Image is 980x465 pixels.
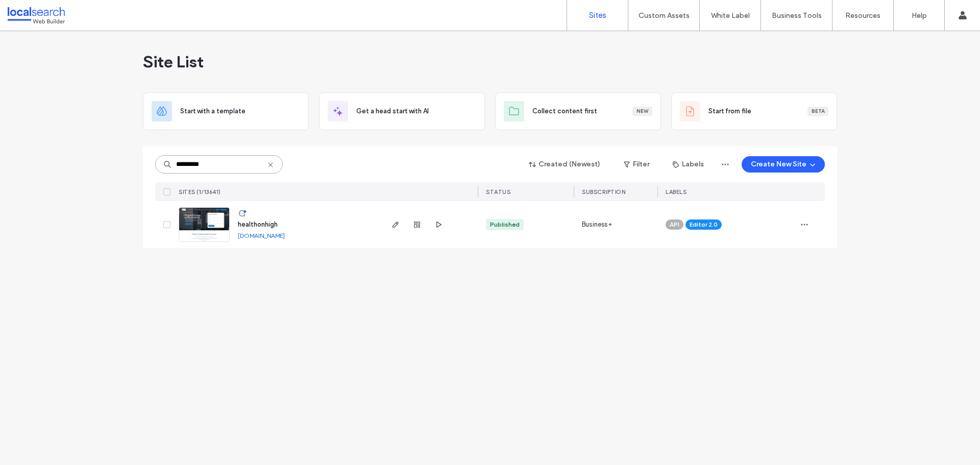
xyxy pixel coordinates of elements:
[772,11,822,20] label: Business Tools
[319,92,485,130] div: Get a head start with AI
[708,106,751,116] span: Start from file
[589,11,606,20] label: Sites
[742,156,825,173] button: Create New Site
[238,221,278,228] a: healthonhigh
[532,106,597,116] span: Collect content first
[180,106,246,116] span: Start with a template
[490,220,520,229] div: Published
[486,188,510,195] span: STATUS
[807,107,828,116] div: Beta
[666,188,687,195] span: LABELS
[711,11,750,20] label: White Label
[23,7,44,16] span: Help
[143,52,204,72] span: Site List
[671,92,837,130] div: Start from fileBeta
[143,92,309,130] div: Start with a template
[632,107,652,116] div: New
[690,220,718,229] span: Editor 2.0
[238,232,285,239] a: [DOMAIN_NAME]
[520,156,609,173] button: Created (Newest)
[845,11,880,20] label: Resources
[582,219,612,230] span: Business+
[495,92,661,130] div: Collect content firstNew
[356,106,429,116] span: Get a head start with AI
[912,11,927,20] label: Help
[614,156,659,173] button: Filter
[179,188,221,195] span: SITES (1/13641)
[670,220,679,229] span: API
[664,156,713,173] button: Labels
[639,11,690,20] label: Custom Assets
[582,188,625,195] span: SUBSCRIPTION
